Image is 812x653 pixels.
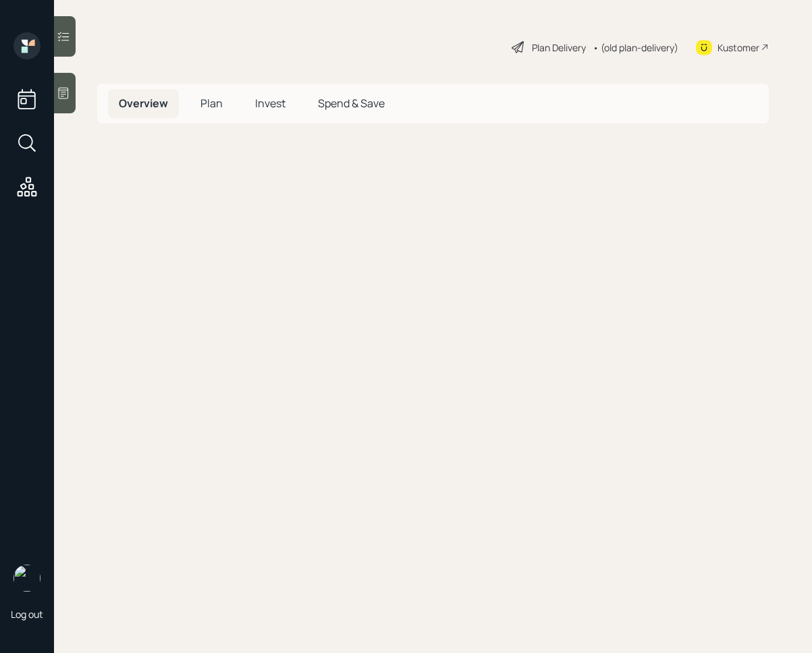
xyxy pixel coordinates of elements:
[532,40,586,55] div: Plan Delivery
[593,40,678,55] div: • (old plan-delivery)
[13,565,40,592] img: retirable_logo.png
[119,96,168,111] span: Overview
[11,608,43,621] div: Log out
[718,40,759,55] div: Kustomer
[318,96,385,111] span: Spend & Save
[255,96,286,111] span: Invest
[200,96,223,111] span: Plan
